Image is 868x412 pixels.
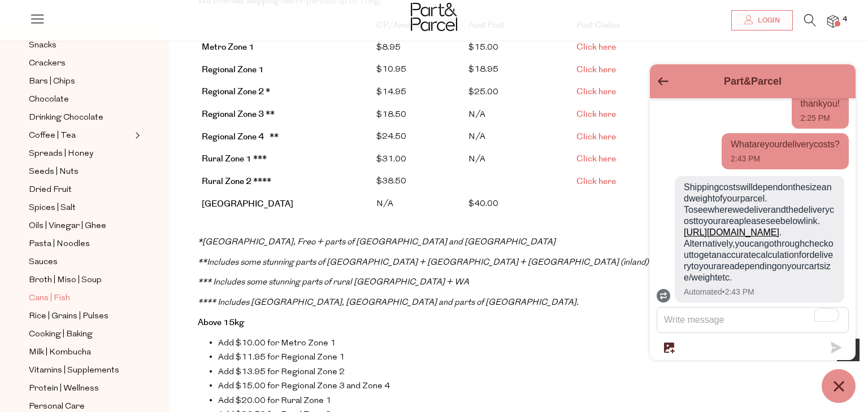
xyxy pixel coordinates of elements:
td: $14.95 [373,81,465,104]
li: Add $20.00 for Rural Zone 1 [209,394,840,409]
span: Drinking Chocolate [29,111,103,125]
td: $18.95 [465,59,572,81]
a: Rice | Grains | Pulses [29,309,132,323]
li: Add $15.00 for Regional Zone 3 and Zone 4 [209,379,840,394]
td: $15.00 [465,37,572,59]
td: N/A [465,104,572,126]
span: $ 40.00 [468,200,498,208]
td: $8.95 [373,37,465,59]
span: Includes some stunning parts of [GEOGRAPHIC_DATA] + [GEOGRAPHIC_DATA] + [GEOGRAPHIC_DATA] (inland... [207,258,757,267]
td: N/A [465,126,572,148]
a: Cans | Fish [29,291,132,305]
span: Chocolate [29,93,69,107]
a: Click here [576,108,616,120]
span: Pasta | Noodles [29,238,90,251]
a: Click here [576,64,616,76]
li: Add $13.95 for Regional Zone 2 [209,365,840,380]
strong: Metro Zone 1 [202,41,254,53]
strong: [GEOGRAPHIC_DATA] [202,198,293,210]
a: Milk | Kombucha [29,345,132,360]
span: Spices | Salt [29,201,76,215]
span: $38.50 [376,177,406,186]
a: Vitamins | Supplements [29,363,132,378]
button: Expand/Collapse Coffee | Tea [132,129,140,142]
a: Dried Fruit [29,183,132,197]
a: Drinking Chocolate [29,111,132,125]
td: $10.95 [373,59,465,81]
a: 4 [827,15,839,27]
em: * [GEOGRAPHIC_DATA], Freo + parts of [GEOGRAPHIC_DATA] and [GEOGRAPHIC_DATA] [198,238,555,247]
td: N/A [373,193,465,216]
a: Oils | Vinegar | Ghee [29,219,132,233]
span: Rice | Grains | Pulses [29,310,108,323]
span: Sauces [29,256,58,269]
inbox-online-store-chat: Shopify online store chat [646,64,859,403]
a: Bars | Chips [29,74,132,89]
a: Click here [576,176,616,187]
a: Click here [576,153,616,165]
a: Sauces [29,255,132,269]
span: Login [755,16,780,25]
span: Broth | Miso | Soup [29,274,102,287]
span: *** Includes some stunning parts of rural [GEOGRAPHIC_DATA] + WA [198,278,469,287]
span: Cooking | Baking [29,328,93,341]
a: Snacks [29,38,132,52]
li: Add $11.95 for Regional Zone 1 [209,350,840,365]
span: Vitamins | Supplements [29,364,119,378]
strong: Rural Zone 1 *** [202,153,267,165]
td: $24.50 [373,126,465,148]
img: Part&Parcel [411,3,457,31]
span: **** Includes [GEOGRAPHIC_DATA], [GEOGRAPHIC_DATA] and parts of [GEOGRAPHIC_DATA]. [198,299,579,307]
b: Regional Zone 3 ** [202,108,275,120]
span: Coffee | Tea [29,129,76,143]
a: Click here [576,86,616,98]
span: $18.50 [376,111,406,119]
span: 4 [840,15,850,25]
a: Protein | Wellness [29,382,132,396]
span: Milk | Kombucha [29,346,91,360]
span: Spreads | Honey [29,147,93,161]
a: Cooking | Baking [29,327,132,341]
span: Seeds | Nuts [29,165,79,179]
a: Pasta | Noodles [29,237,132,251]
span: Protein | Wellness [29,382,99,396]
span: Snacks [29,39,57,52]
a: Click here [576,41,616,53]
b: Regional Zone 1 [202,64,264,76]
span: $31.00 [376,155,406,164]
a: Seeds | Nuts [29,165,132,179]
a: Click here [576,131,616,143]
a: Chocolate [29,93,132,107]
span: Crackers [29,57,66,71]
a: Coffee | Tea [29,129,132,143]
a: Crackers [29,56,132,71]
td: N/A [465,148,572,171]
b: Regional Zone 2 * [202,86,270,98]
a: Spreads | Honey [29,147,132,161]
li: Add $10.00 for Metro Zone 1 [209,336,840,351]
span: Dried Fruit [29,183,72,197]
b: Above 15kg [198,317,244,328]
td: $25.00 [465,81,572,104]
span: Bars | Chips [29,75,75,89]
a: Broth | Miso | Soup [29,273,132,287]
a: Spices | Salt [29,201,132,215]
b: Regional Zone 4 ** [202,131,279,143]
span: Cans | Fish [29,292,70,305]
span: Oils | Vinegar | Ghee [29,220,106,233]
a: Login [731,10,793,30]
